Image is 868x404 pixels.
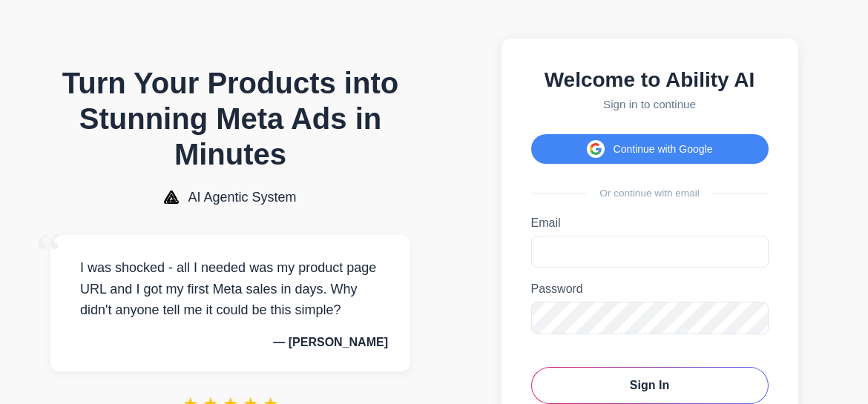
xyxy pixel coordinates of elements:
[73,257,388,321] p: I was shocked - all I needed was my product page URL and I got my first Meta sales in days. Why d...
[164,191,179,204] img: AI Agentic System Logo
[50,65,410,172] h1: Turn Your Products into Stunning Meta Ads in Minutes
[531,98,769,110] p: Sign in to continue
[36,220,62,288] span: “
[73,336,388,349] p: — [PERSON_NAME]
[531,367,769,404] button: Sign In
[188,190,296,205] span: AI Agentic System
[531,134,769,164] button: Continue with Google
[531,282,769,296] label: Password
[531,68,769,92] h2: Welcome to Ability AI
[531,216,769,230] label: Email
[531,188,769,199] div: Or continue with email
